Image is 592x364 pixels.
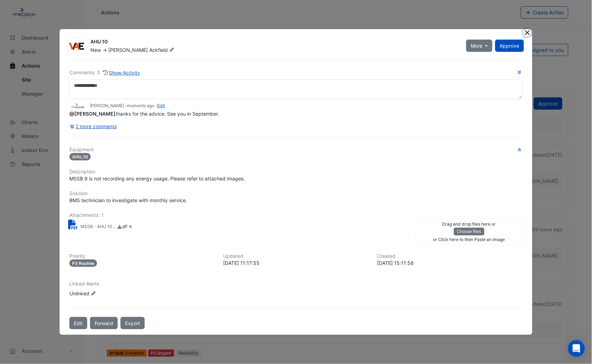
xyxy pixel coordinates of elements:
fa-icon: Edit Linked Alerts [91,291,96,296]
h6: Created [377,253,523,259]
button: Close [524,29,531,36]
div: Unlinked [69,290,153,297]
div: [DATE] 15:11:58 [377,259,523,267]
h6: Attachments: 1 [69,212,523,218]
small: [PERSON_NAME] - - [90,103,165,109]
span: thanks for the advice. See you in September. [69,111,219,117]
button: Edit [69,317,87,329]
span: -> [102,47,107,53]
div: [DATE] 11:17:55 [223,259,369,267]
span: AHU_10 [69,153,91,160]
span: Approve [500,43,519,49]
span: [PERSON_NAME] [108,47,148,53]
button: Approve [495,40,524,52]
a: Export [121,317,145,329]
a: Edit [157,103,165,108]
h6: Priority [69,253,215,259]
button: Forward [90,317,118,329]
a: Delete [128,224,133,231]
h6: Linked Alerts [69,281,523,287]
span: 2025-08-15 17:56:47 [127,103,154,108]
span: BMS technician to investigate with monthly service. [69,197,187,203]
span: More [471,42,482,49]
h6: Updated [223,253,369,259]
button: 2 more comments [69,120,117,132]
div: AHU 10 [90,38,458,47]
div: Comments: 3 [69,69,141,77]
h6: Description [69,169,523,175]
button: Choose files [454,228,484,235]
span: ccoyle@vaegroup.com.au [VAE Group] [69,111,116,117]
h6: Solution [69,191,523,197]
div: P3 Routine [69,260,97,267]
small: or Click here to then Paste an image [433,237,505,242]
div: Open Intercom Messenger [568,340,585,357]
span: MSSB 9 is not recording any energy usage. Please refer to attached images. [69,176,245,181]
span: New [90,47,101,53]
button: Show Activity [103,69,141,77]
h6: Equipment [69,147,523,153]
small: MSSB - AHU 10.pdf [81,224,116,231]
small: Drag and drop files here or [442,221,496,227]
span: Ackfield [149,47,176,54]
a: Copy link to clipboard [122,224,128,231]
a: Download [117,224,122,231]
img: VAE Group [68,43,84,50]
button: More [466,40,493,52]
img: Precision Group [69,102,87,110]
